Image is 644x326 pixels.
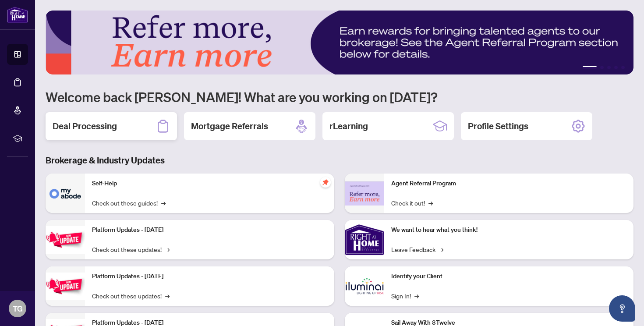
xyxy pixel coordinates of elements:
[92,225,327,235] p: Platform Updates - [DATE]
[7,7,28,23] img: logo
[92,198,166,208] a: Check out these guides!→
[46,273,85,300] img: Platform Updates - July 8, 2025
[607,66,611,69] button: 3
[320,177,331,188] span: pushpin
[468,120,528,132] h2: Profile Settings
[92,244,170,254] a: Check out these updates!→
[345,181,384,206] img: Agent Referral Program
[165,291,170,301] span: →
[53,120,117,132] h2: Deal Processing
[191,120,268,132] h2: Mortgage Referrals
[600,66,604,69] button: 2
[345,220,384,259] img: We want to hear what you think!
[583,66,597,69] button: 1
[165,244,170,254] span: →
[391,198,433,208] a: Check it out!→
[391,272,626,281] p: Identify your Client
[13,302,23,315] span: TG
[609,295,635,322] button: Open asap
[46,174,85,213] img: Self-Help
[92,272,327,281] p: Platform Updates - [DATE]
[428,198,433,208] span: →
[414,291,419,301] span: →
[92,291,170,301] a: Check out these updates!→
[46,11,633,74] img: Slide 0
[391,244,443,254] a: Leave Feedback→
[46,154,633,167] h3: Brokerage & Industry Updates
[161,198,166,208] span: →
[391,225,626,235] p: We want to hear what you think!
[46,89,633,105] h1: Welcome back [PERSON_NAME]! What are you working on [DATE]?
[614,66,618,69] button: 4
[345,266,384,306] img: Identify your Client
[391,179,626,188] p: Agent Referral Program
[621,66,625,69] button: 5
[439,244,443,254] span: →
[46,226,85,254] img: Platform Updates - July 21, 2025
[391,291,419,301] a: Sign In!→
[92,179,327,188] p: Self-Help
[329,120,368,132] h2: rLearning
